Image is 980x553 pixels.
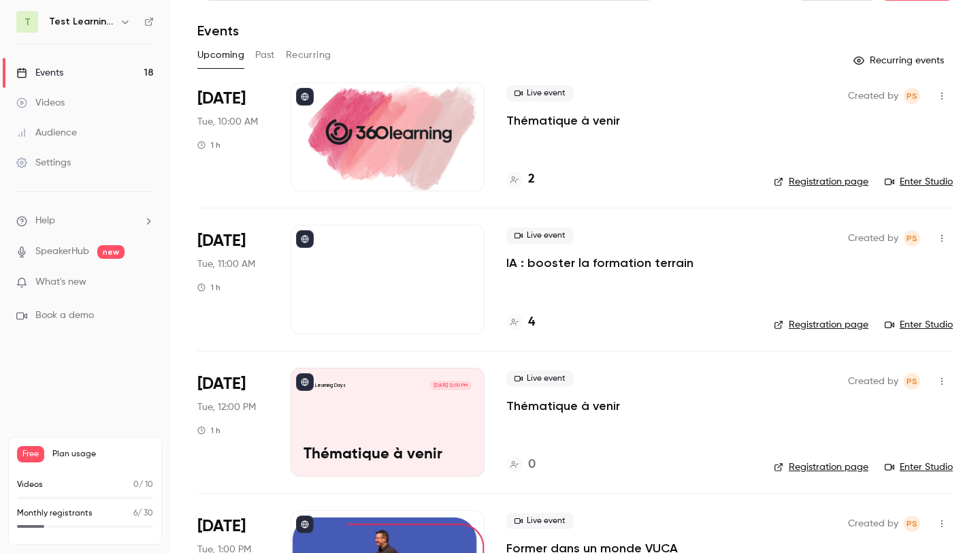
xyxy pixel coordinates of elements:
[16,96,65,110] div: Videos
[17,479,43,491] p: Videos
[17,507,93,520] p: Monthly registrants
[906,516,917,532] span: PS
[197,282,220,293] div: 1 h
[528,313,535,332] h4: 4
[848,373,898,390] span: Created by
[904,373,920,390] span: Prad Selvarajah
[885,175,953,189] a: Enter Studio
[848,88,898,104] span: Created by
[774,318,868,332] a: Registration page
[197,373,246,395] span: [DATE]
[906,88,917,104] span: PS
[506,398,620,414] a: Thématique à venir
[35,309,94,323] span: Book a demo
[16,126,77,140] div: Audience
[16,156,71,170] div: Settings
[906,230,917,247] span: PS
[197,400,256,414] span: Tue, 12:00 PM
[197,225,269,334] div: Oct 7 Tue, 11:00 AM (Europe/Paris)
[906,373,917,390] span: PS
[35,275,86,289] span: What's new
[848,516,898,532] span: Created by
[904,230,920,247] span: Prad Selvarajah
[35,244,89,259] a: SpeakerHub
[133,479,153,491] p: / 10
[197,516,246,537] span: [DATE]
[506,227,574,244] span: Live event
[847,50,953,72] button: Recurring events
[528,456,536,474] h4: 0
[197,140,220,151] div: 1 h
[286,44,331,66] button: Recurring
[291,368,485,477] a: Test Learning Days[DATE] 12:00 PMThématique à venir
[197,257,255,271] span: Tue, 11:00 AM
[197,230,246,252] span: [DATE]
[506,85,574,101] span: Live event
[197,82,269,191] div: Oct 7 Tue, 10:00 AM (Europe/Paris)
[97,245,125,259] span: new
[133,509,137,518] span: 6
[197,44,244,66] button: Upcoming
[774,175,868,189] a: Registration page
[904,88,920,104] span: Prad Selvarajah
[133,507,153,520] p: / 30
[16,214,154,228] li: help-dropdown-opener
[774,460,868,474] a: Registration page
[197,425,220,436] div: 1 h
[304,382,346,389] p: Test Learning Days
[197,22,239,39] h1: Events
[49,15,114,29] h6: Test Learning Days
[24,15,31,29] span: T
[197,88,246,110] span: [DATE]
[528,170,535,189] h4: 2
[506,456,536,474] a: 0
[52,449,153,460] span: Plan usage
[16,66,63,80] div: Events
[506,513,574,529] span: Live event
[848,230,898,247] span: Created by
[506,370,574,387] span: Live event
[255,44,275,66] button: Past
[506,313,535,332] a: 4
[197,368,269,477] div: Oct 7 Tue, 12:00 PM (Europe/Paris)
[885,460,953,474] a: Enter Studio
[35,214,55,228] span: Help
[885,318,953,332] a: Enter Studio
[429,381,471,390] span: [DATE] 12:00 PM
[506,255,693,271] a: IA : booster la formation terrain
[904,516,920,532] span: Prad Selvarajah
[17,446,44,462] span: Free
[506,170,535,189] a: 2
[304,446,472,464] p: Thématique à venir
[506,112,620,129] a: Thématique à venir
[197,115,258,129] span: Tue, 10:00 AM
[133,481,139,489] span: 0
